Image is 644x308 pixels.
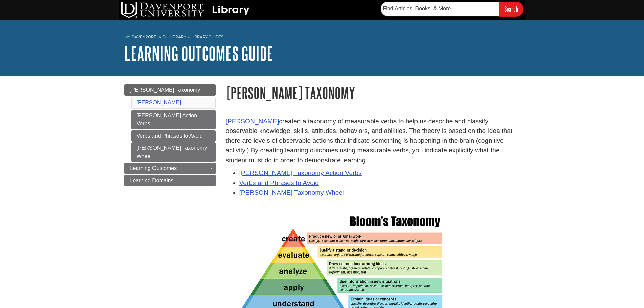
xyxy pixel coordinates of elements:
[381,2,523,16] form: Searches DU Library's articles, books, and more
[191,34,223,39] a: Library Guides
[381,2,499,16] input: Find Articles, Books, & More...
[131,110,216,129] a: [PERSON_NAME] Action Verbs
[226,118,279,125] a: [PERSON_NAME]
[226,117,520,165] p: created a taxonomy of measurable verbs to help us describe and classify observable knowledge, ski...
[131,130,216,142] a: Verbs and Phrases to Avoid
[163,34,186,39] a: DU Library
[130,177,174,183] span: Learning Domains
[239,179,319,186] a: Verbs and Phrases to Avoid
[124,175,216,186] a: Learning Domains
[121,2,249,18] img: DU Library
[137,100,181,105] a: [PERSON_NAME]
[131,142,216,162] a: [PERSON_NAME] Taxonomy Wheel
[239,169,362,176] a: [PERSON_NAME] Taxonomy Action Verbs
[124,32,520,43] nav: breadcrumb
[130,165,177,171] span: Learning Outcomes
[124,84,216,186] div: Guide Page Menu
[124,34,156,40] a: My Davenport
[239,189,344,196] a: [PERSON_NAME] Taxonomy Wheel
[226,84,520,101] h1: [PERSON_NAME] Taxonomy
[130,87,200,93] span: [PERSON_NAME] Taxonomy
[499,2,523,16] input: Search
[124,43,273,64] a: Learning Outcomes Guide
[124,84,216,96] a: [PERSON_NAME] Taxonomy
[124,163,216,174] a: Learning Outcomes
